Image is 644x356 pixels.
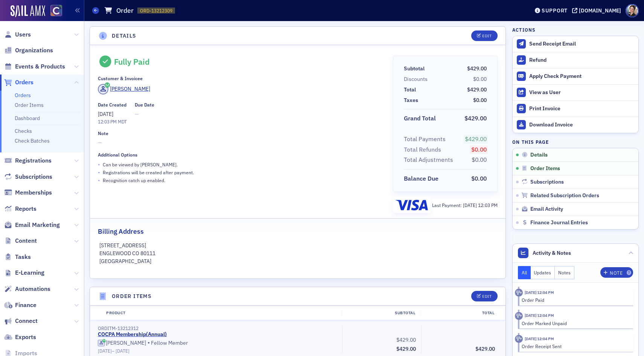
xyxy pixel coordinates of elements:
[114,57,150,67] div: Fully Paid
[117,119,127,125] span: MDT
[530,179,564,186] span: Subscriptions
[99,242,496,250] p: [STREET_ADDRESS]
[530,165,560,172] span: Order Items
[471,30,497,41] button: Edit
[98,348,337,354] div: –
[4,221,60,229] a: Email Marketing
[530,192,599,199] span: Related Subscription Orders
[101,310,342,316] div: Product
[4,301,37,309] a: Finance
[626,4,639,17] span: Profile
[522,297,628,303] div: Order Paid
[4,173,52,181] a: Subscriptions
[529,57,635,64] div: Refund
[467,86,487,93] span: $429.00
[15,30,31,39] span: Users
[513,117,638,133] a: Download Invoice
[50,5,62,17] img: SailAMX
[98,227,144,236] h2: Billing Address
[135,110,154,118] span: —
[525,290,554,295] time: 5/1/2024 12:04 PM
[513,84,638,100] button: View as User
[45,5,62,18] a: View Homepage
[106,340,146,347] div: [PERSON_NAME]
[98,326,337,331] div: ORDITM-13212312
[4,269,44,277] a: E-Learning
[522,320,628,327] div: Order Marked Unpaid
[110,85,150,93] div: [PERSON_NAME]
[15,157,52,165] span: Registrations
[404,65,427,73] span: Subtotal
[4,30,31,39] a: Users
[404,65,425,73] div: Subtotal
[525,313,554,318] time: 5/1/2024 12:04 PM
[135,102,154,108] div: Due Date
[515,289,523,297] div: Activity
[15,269,44,277] span: E-Learning
[4,157,52,165] a: Registrations
[512,26,536,33] h4: Actions
[404,135,448,144] span: Total Payments
[4,253,31,261] a: Tasks
[103,177,165,184] p: Recognition catch up enabled.
[464,114,487,122] span: $429.00
[112,292,152,300] h4: Order Items
[15,317,38,325] span: Connect
[15,221,60,229] span: Email Marketing
[475,345,495,352] span: $429.00
[15,137,50,144] a: Check Batches
[140,8,172,14] span: ORD-13212309
[522,343,628,350] div: Order Receipt Sent
[529,73,635,80] div: Apply Check Payment
[99,257,496,265] p: [GEOGRAPHIC_DATA]
[600,267,633,278] button: Note
[15,189,52,197] span: Memberships
[473,76,487,82] span: $0.00
[513,52,638,68] button: Refund
[15,92,31,99] a: Orders
[103,169,194,176] p: Registrations will be created after payment.
[112,32,137,40] h4: Details
[15,46,53,55] span: Organizations
[98,152,137,158] div: Additional Options
[533,249,571,257] span: Activity & Notes
[98,84,150,94] a: [PERSON_NAME]
[4,189,52,197] a: Memberships
[98,111,113,117] span: [DATE]
[98,339,337,354] div: Fellow Member
[404,114,438,123] span: Grand Total
[404,174,441,183] span: Balance Due
[98,176,100,184] span: •
[98,348,112,354] span: [DATE]
[4,285,50,293] a: Automations
[555,266,574,279] button: Notes
[99,250,496,257] p: ENGLEWOOD CO 80111
[421,310,500,316] div: Total
[396,200,428,210] img: visa
[530,219,588,226] span: Finance Journal Entries
[404,174,438,183] div: Balance Due
[404,145,444,154] span: Total Refunds
[4,333,36,341] a: Exports
[98,76,143,81] div: Customer & Invoicee
[15,62,65,71] span: Events & Products
[404,155,453,164] div: Total Adjustments
[98,331,167,338] a: COCPA Membership(Annual)
[529,41,635,47] div: Send Receipt Email
[404,155,456,164] span: Total Adjustments
[116,6,134,15] h1: Order
[15,102,44,108] a: Order Items
[478,202,498,208] span: 12:03 PM
[530,152,548,158] span: Details
[542,7,568,14] div: Support
[15,128,32,134] a: Checks
[98,119,117,125] time: 12:03 PM
[15,115,40,122] a: Dashboard
[471,291,497,301] button: Edit
[404,96,418,104] div: Taxes
[465,135,487,143] span: $429.00
[529,122,635,128] div: Download Invoice
[15,285,50,293] span: Automations
[396,345,416,352] span: $429.00
[98,340,146,347] a: [PERSON_NAME]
